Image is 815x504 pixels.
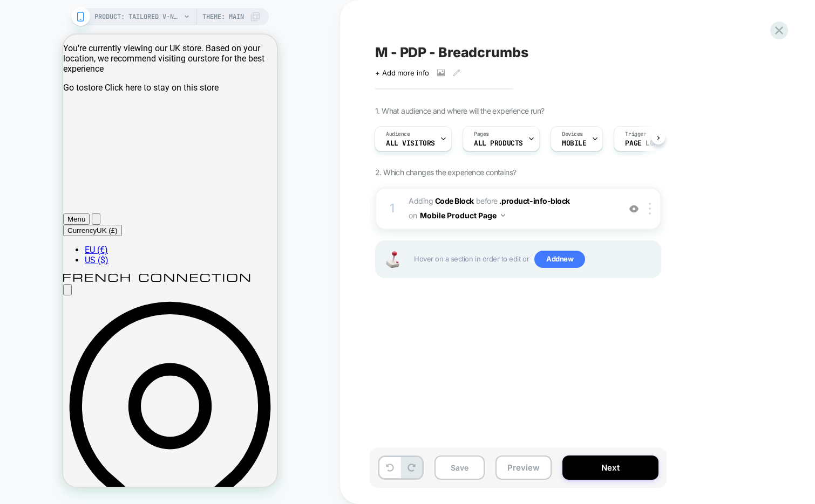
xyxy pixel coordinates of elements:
[375,44,528,60] span: M - PDP - Breadcrumbs
[382,251,403,268] img: Joystick
[625,140,662,147] span: Page Load
[202,8,244,25] span: Theme: MAIN
[386,140,435,147] span: All Visitors
[499,196,570,205] span: .product-info-block
[474,140,523,147] span: ALL PRODUCTS
[501,214,505,217] img: down arrow
[562,455,658,480] button: Next
[42,48,155,58] a: Click here to stay on this store
[434,455,485,480] button: Save
[476,196,498,205] span: BEFORE
[474,130,489,138] span: Pages
[409,209,417,222] span: on
[495,455,552,480] button: Preview
[375,68,429,77] span: + Add more info
[375,106,544,115] span: 1. What audience and where will the experience run?
[29,179,37,190] button: Search
[414,251,655,268] span: Hover on a section in order to edit or
[420,208,505,223] button: Mobile Product Page
[409,196,474,205] span: Adding
[625,130,646,138] span: Trigger
[534,251,585,268] span: Add new
[22,210,45,220] a: Switch to the EU (€) Store
[4,181,22,189] span: Menu
[562,140,586,147] span: MOBILE
[562,130,583,138] span: Devices
[4,192,33,200] span: Currency
[375,168,516,177] span: 2. Which changes the experience contains?
[649,203,651,215] img: close
[386,130,410,138] span: Audience
[435,196,474,205] b: Code Block
[387,198,398,219] div: 1
[629,204,639,213] img: crossed eye
[22,220,45,231] a: Switch to the US ($) Store
[94,8,181,25] span: PRODUCT: Tailored V-Neck Waistcoat [raspberry sorbet pink]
